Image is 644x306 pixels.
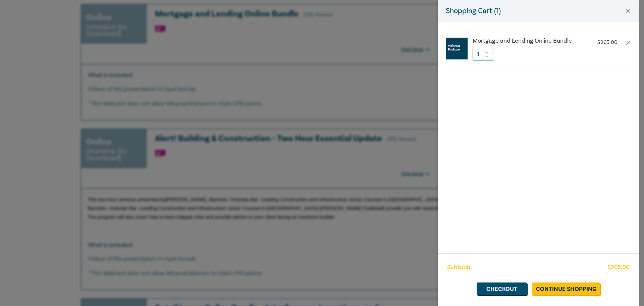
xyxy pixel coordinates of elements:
button: Close [625,8,631,14]
h5: Shopping Cart ( 1 ) [446,5,501,16]
input: 1 [473,48,494,60]
span: $ 265.00 [607,263,630,272]
p: $ 265.00 [597,39,618,46]
a: Mortgage and Lending Online Bundle [473,38,584,44]
img: Webcast%20Package.jpg [446,38,468,59]
a: Continue Shopping [532,282,600,295]
span: Subtotal [447,263,470,272]
a: Checkout [477,282,527,295]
